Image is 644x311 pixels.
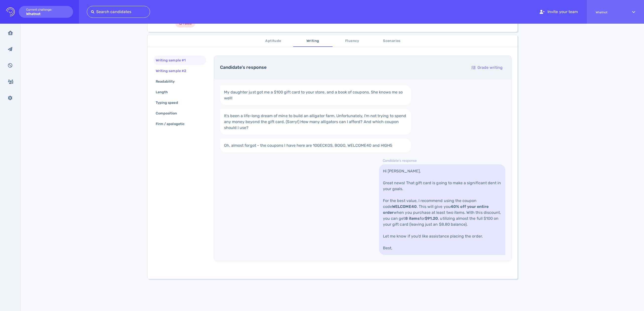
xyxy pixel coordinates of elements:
span: Aptitude [257,38,290,44]
div: Writing sample #1 [155,57,191,64]
strong: 8 items [405,216,420,221]
a: Hi [PERSON_NAME], Great news! That gift card is going to make a significant dent in your goals. F... [379,164,505,255]
div: Length [155,89,174,96]
div: Writing sample #2 [155,67,192,74]
div: Readability [155,78,181,85]
strong: $91.20 [425,216,438,221]
a: My daughter just got me a $100 gift card to your store, and a book of coupons. She knows me so well! [220,85,411,105]
a: It's been a life-long dream of mine to build an alligator farm. Unfortunately, I'm not trying to ... [220,109,411,135]
div: Composition [155,110,183,117]
span: Fluency [336,38,369,44]
span: Scenarios [375,38,409,44]
span: Writing [296,38,330,44]
h4: Candidate's response [220,65,463,70]
div: Typing speed [155,99,184,106]
span: Whatnot [596,11,623,14]
div: Firm / apologetic [155,120,190,128]
button: Grade writing [469,62,505,73]
a: Oh, almost forgot - the coupons I have here are 10GECKOS, BOGO, WELCOME40 and HIGH5 [220,139,411,152]
div: Grade writing [469,62,505,73]
strong: WELCOME40 [392,204,417,209]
